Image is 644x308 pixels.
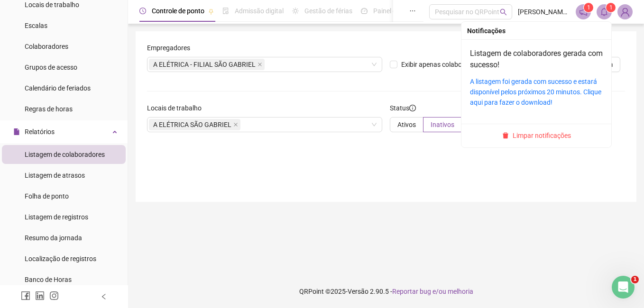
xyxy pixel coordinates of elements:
[233,122,238,127] span: close
[153,59,256,70] span: A ELÉTRICA - FILIAL SÃO GABRIEL
[25,172,85,179] span: Listagem de atrasos
[606,3,616,12] sup: 1
[25,43,68,50] span: Colaboradores
[21,291,30,300] span: facebook
[208,9,214,14] span: pushpin
[147,103,208,113] label: Locais de trabalho
[361,8,368,14] span: dashboard
[25,105,73,113] span: Regras de horas
[348,288,368,295] span: Versão
[292,8,299,14] span: sun
[609,4,613,11] span: 1
[502,132,509,139] span: delete
[35,291,45,300] span: linkedin
[392,288,473,295] span: Reportar bug e/ou melhoria
[13,128,20,135] span: file
[397,59,515,70] span: Exibir apenas colaboradores de férias
[618,5,632,19] img: 10222
[25,1,79,9] span: Locais de trabalho
[431,121,454,128] span: Inativos
[152,7,204,15] span: Controle de ponto
[25,192,69,200] span: Folha de ponto
[25,213,88,221] span: Listagem de registros
[139,8,146,14] span: clock-circle
[584,3,593,12] sup: 1
[579,8,588,16] span: notification
[587,4,590,11] span: 1
[222,8,229,14] span: file-done
[101,293,107,300] span: left
[631,276,639,283] span: 1
[390,103,416,113] span: Status
[147,43,196,53] label: Empregadores
[25,84,91,92] span: Calendário de feriados
[149,119,240,130] span: A ELÉTRICA SÃO GABRIEL
[373,7,410,15] span: Painel do DP
[470,49,603,69] a: Listagem de colaboradores gerada com sucesso!
[304,7,352,15] span: Gestão de férias
[409,105,416,111] span: info-circle
[153,119,231,130] span: A ELÉTRICA SÃO GABRIEL
[25,151,105,158] span: Listagem de colaboradores
[513,130,571,141] span: Limpar notificações
[25,128,55,136] span: Relatórios
[49,291,59,300] span: instagram
[235,7,284,15] span: Admissão digital
[397,121,416,128] span: Ativos
[149,59,265,70] span: A ELÉTRICA - FILIAL SÃO GABRIEL
[25,234,82,242] span: Resumo da jornada
[500,9,507,16] span: search
[25,276,72,283] span: Banco de Horas
[25,63,77,71] span: Grupos de acesso
[409,8,416,14] span: ellipsis
[258,62,262,67] span: close
[470,78,601,106] a: A listagem foi gerada com sucesso e estará disponível pelos próximos 20 minutos. Clique aqui para...
[498,130,575,141] button: Limpar notificações
[128,275,644,308] footer: QRPoint © 2025 - 2.90.5 -
[600,8,608,16] span: bell
[25,22,47,29] span: Escalas
[25,255,96,263] span: Localização de registros
[467,26,606,36] div: Notificações
[518,7,570,17] span: [PERSON_NAME] - A ELÉTRICA
[612,276,635,299] iframe: Intercom live chat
